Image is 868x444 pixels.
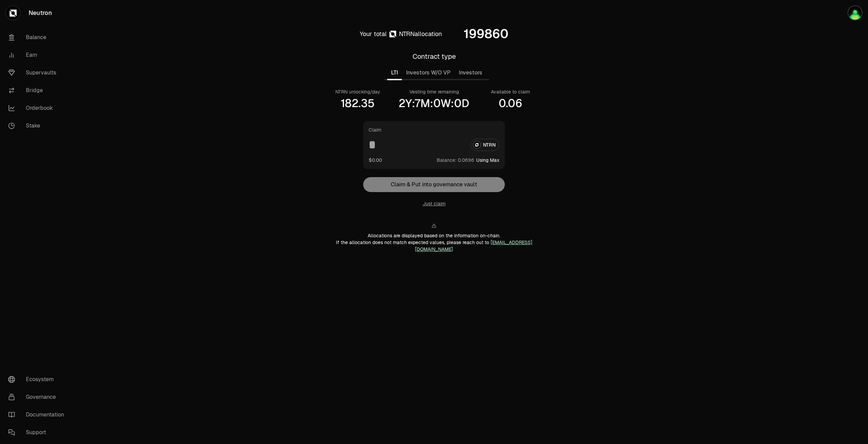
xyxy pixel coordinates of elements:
a: Supervaults [3,64,74,82]
a: Stake [3,117,74,135]
button: Investors [455,66,486,80]
a: Earn [3,46,74,64]
span: NTRN [399,30,415,38]
div: NTRN unlocking/day [335,88,380,95]
div: 199860 [464,27,509,41]
a: Governance [3,388,74,406]
button: $0.00 [369,156,382,164]
div: Claim [369,126,381,133]
a: Ecosystem [3,371,74,388]
div: allocation [399,29,442,39]
div: 2Y:7M:0W:0D [399,97,469,110]
img: Ledger - LTI Neutron [848,5,863,20]
a: Balance [3,29,74,46]
div: If the allocation does not match expected values, please reach out to [317,239,551,253]
a: Orderbook [3,99,74,117]
div: 182.35 [341,97,375,110]
button: Investors W/O VP [402,66,455,80]
div: Available to claim [491,88,530,95]
span: Balance: [437,157,456,164]
button: Using Max [476,157,499,164]
a: Bridge [3,82,74,99]
button: Just claim [423,200,446,207]
a: Documentation [3,406,74,424]
div: Vesting time remaining [409,88,459,95]
a: Support [3,424,74,441]
button: LTI [387,66,402,80]
div: Contract type [413,52,456,61]
div: Allocations are displayed based on the information on-chain. [317,232,551,239]
div: Your total [360,29,387,39]
div: 0.06 [499,97,522,110]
